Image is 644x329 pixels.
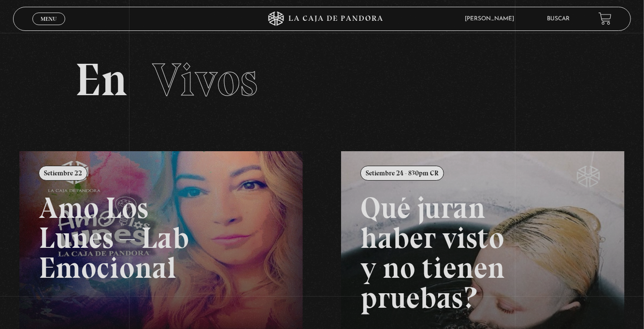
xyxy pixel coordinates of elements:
a: View your shopping cart [599,12,612,25]
h2: En [75,57,570,103]
span: Cerrar [37,24,60,30]
span: Menu [41,16,57,22]
span: Vivos [152,52,258,107]
a: Buscar [547,16,570,22]
span: [PERSON_NAME] [460,16,524,22]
